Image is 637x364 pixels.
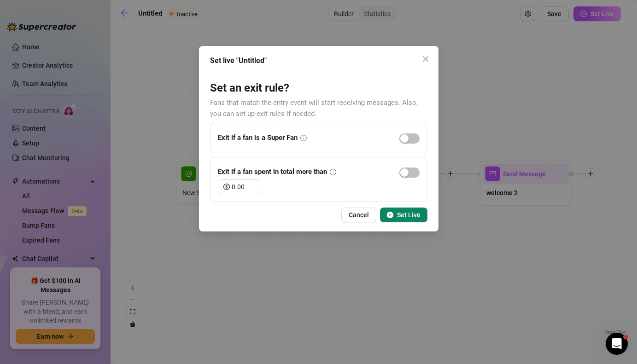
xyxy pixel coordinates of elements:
[422,55,429,63] span: close
[418,52,433,66] button: Close
[300,135,307,141] span: info-circle
[380,208,427,222] button: Set Live
[397,211,421,219] span: Set Live
[387,212,393,218] span: play-circle
[218,168,327,176] strong: Exit if a fan spent in total more than
[330,169,336,175] span: info-circle
[210,55,427,66] div: Set live "Untitled"
[341,208,376,222] button: Cancel
[418,55,433,63] span: Close
[606,333,628,355] iframe: Intercom live chat
[210,81,427,96] h3: Set an exit rule?
[218,133,298,142] strong: Exit if a fan is a Super Fan
[210,98,418,118] span: Fans that match the entry event will start receiving messages. Also, you can set up exit rules if...
[349,211,369,219] span: Cancel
